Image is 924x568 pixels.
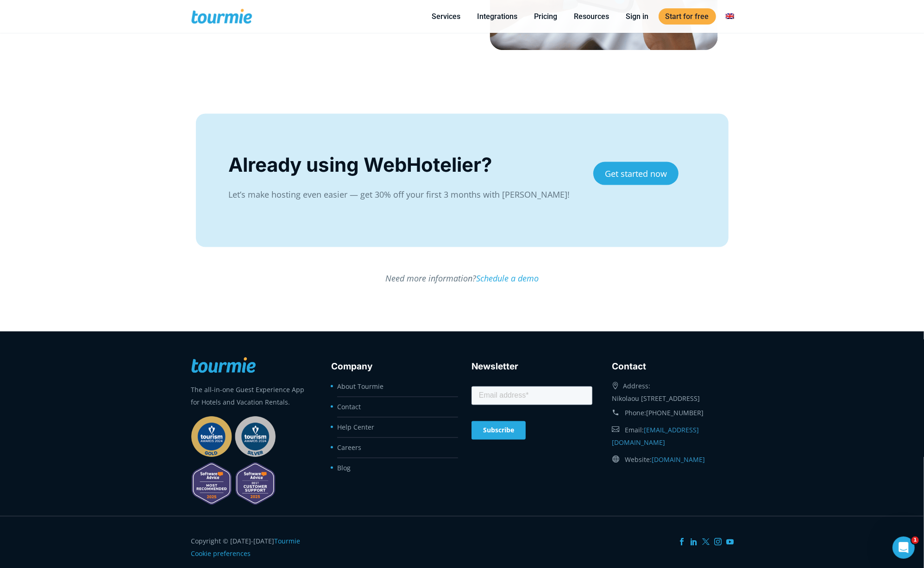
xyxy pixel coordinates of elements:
p: The all-in-one Guest Experience App for Hotels and Vacation Rentals. [191,384,312,409]
a: Contact [337,403,361,412]
a: [PHONE_NUMBER] [646,409,704,418]
h3: Newsletter [471,360,592,374]
a: Cookie preferences [191,549,251,558]
a: About Tourmie [337,382,383,391]
a: Blog [337,464,351,473]
a: Start for free [659,8,716,25]
em: Need more information? [385,273,539,284]
p: Let’s make hosting even easier — get 30% off your first 3 months with [PERSON_NAME]! [229,188,574,201]
div: Already using WebHotelier? [229,151,574,179]
iframe: Form 0 [471,385,592,456]
div: Address: Nikolaou [STREET_ADDRESS] [612,378,733,405]
a: Facebook [679,538,686,546]
a: Instagram [715,538,722,546]
a: [EMAIL_ADDRESS][DOMAIN_NAME] [612,426,699,447]
a: Sign in [619,11,656,22]
a: Help Center [337,423,374,432]
a: Integrations [471,11,525,22]
a: YouTube [727,538,734,546]
div: Website: [612,451,733,468]
a: Schedule a demo [476,273,539,284]
a: Pricing [528,11,565,22]
a: Resources [567,11,616,22]
span: 1 [911,537,919,544]
a: Get started now [593,162,679,185]
h3: Company [331,360,452,374]
a: LinkedIn [691,538,698,546]
a: Twitter [703,538,710,546]
div: Copyright © [DATE]-[DATE] [191,535,312,560]
iframe: Intercom live chat [893,537,915,559]
a: Services [425,11,468,22]
div: Email: [612,422,733,451]
div: Phone: [612,405,733,422]
a: [DOMAIN_NAME] [652,456,705,464]
a: Careers [337,443,361,452]
a: Tourmie [275,537,301,546]
h3: Contact [612,360,733,374]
